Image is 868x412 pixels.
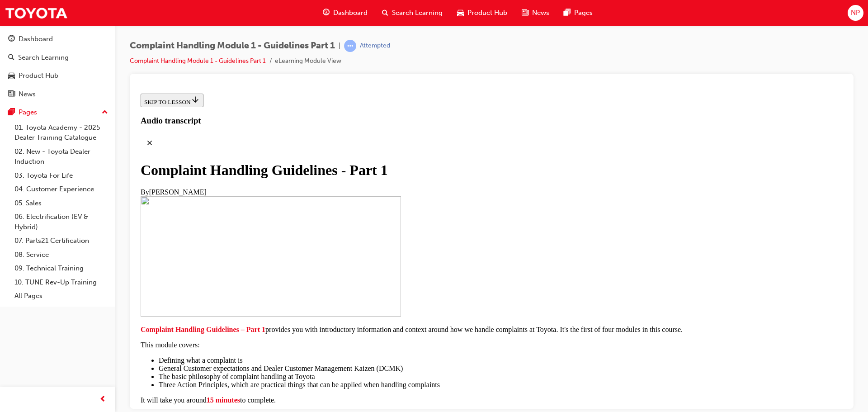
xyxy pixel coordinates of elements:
a: news-iconNews [514,4,557,22]
li: eLearning Module View [275,56,341,66]
span: | [339,41,340,51]
button: NP [848,5,863,21]
p: This module covers: [4,251,706,259]
span: NP [851,8,860,18]
a: 06. Electrification (EV & Hybrid) [11,210,112,234]
div: Pages [19,107,37,118]
span: guage-icon [8,35,15,43]
div: Dashboard [19,34,53,44]
span: guage-icon [323,7,330,19]
a: 03. Toyota For Life [11,169,112,183]
span: car-icon [457,7,464,19]
a: Search Learning [4,49,112,66]
a: News [4,86,112,103]
a: Dashboard [4,31,112,47]
li: General Customer expectations and Dealer Customer Management Kaizen (DCMK) [22,275,706,283]
li: Three Action Principles, which are practical things that can be applied when handling complaints [22,291,706,299]
a: 01. Toyota Academy - 2025 Dealer Training Catalogue [11,121,112,145]
span: By [4,98,12,106]
span: 15 minutes [70,306,103,314]
div: Attempted [360,42,390,50]
a: 09. Technical Training [11,261,112,275]
span: SKIP TO LESSON [7,9,63,15]
a: 02. New - Toyota Dealer Induction [11,145,112,169]
button: DashboardSearch LearningProduct HubNews [4,29,112,104]
div: Search Learning [18,52,69,63]
span: news-icon [522,7,528,19]
a: car-iconProduct Hub [450,4,514,22]
span: news-icon [8,90,15,99]
a: 08. Service [11,248,112,262]
span: car-icon [8,72,15,80]
span: Pages [574,8,593,18]
span: pages-icon [8,109,15,117]
span: pages-icon [564,7,571,19]
button: Close audio transcript panel [4,44,22,62]
div: News [19,89,36,99]
a: All Pages [11,289,112,303]
a: 10. TUNE Rev-Up Training [11,275,112,289]
img: Trak [5,3,68,23]
a: Product Hub [4,67,112,84]
span: [PERSON_NAME] [12,98,70,106]
button: SKIP TO LESSON [4,4,66,17]
a: Complaint Handling Module 1 - Guidelines Part 1 [130,57,266,65]
span: Product Hub [467,8,507,18]
div: Product Hub [19,71,58,81]
a: pages-iconPages [557,4,600,22]
span: up-icon [102,107,108,118]
p: provides you with introductory information and context around how we handle complaints at Toyota.... [4,236,706,244]
span: learningRecordVerb_ATTEMPT-icon [344,40,356,52]
a: 04. Customer Experience [11,182,112,196]
span: search-icon [382,7,388,19]
span: Complaint Handling Module 1 - Guidelines Part 1 [130,41,335,51]
span: search-icon [8,54,14,62]
span: Dashboard [333,8,368,18]
button: Pages [4,104,112,121]
div: Complaint Handling Guidelines - Part 1 [4,72,706,89]
li: The basic philosophy of complaint handling at Toyota [22,283,706,291]
li: Defining what a complaint is [22,266,706,275]
a: guage-iconDashboard [316,4,375,22]
p: It will take you around to complete. [4,306,706,314]
span: prev-icon [99,394,106,405]
span: News [532,8,549,18]
a: 07. Parts21 Certification [11,234,112,248]
h3: Audio transcript [4,26,706,36]
span: Search Learning [392,8,443,18]
a: search-iconSearch Learning [375,4,450,22]
a: 05. Sales [11,196,112,210]
span: Complaint Handling Guidelines – Part 1 [4,236,128,243]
